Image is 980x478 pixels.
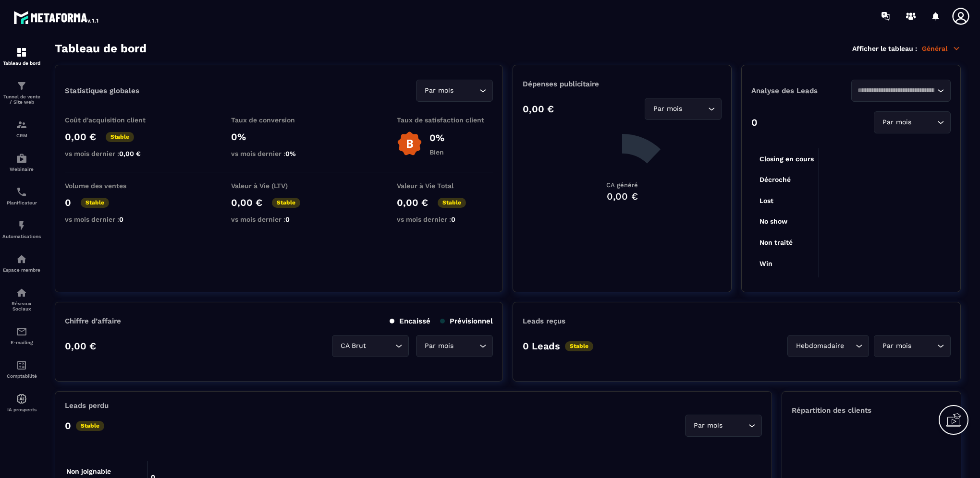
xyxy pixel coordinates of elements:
[451,215,455,223] span: 0
[874,111,951,133] div: Search for option
[231,182,327,190] p: Valeur à Vie (LTV)
[16,47,27,58] img: formation
[2,301,41,311] p: Réseaux Sociaux
[565,341,593,351] p: Stable
[65,317,121,325] p: Chiffre d’affaire
[2,133,41,138] p: CRM
[16,119,27,131] img: formation
[2,112,41,145] a: formationformationCRM
[65,401,109,410] p: Leads perdu
[2,145,41,179] a: automationsautomationsWebinaire
[231,116,327,124] p: Taux de conversion
[874,335,951,357] div: Search for option
[759,239,793,246] tspan: Non traité
[759,155,814,163] tspan: Closing en cours
[846,341,853,351] input: Search for option
[851,80,951,102] div: Search for option
[397,182,493,190] p: Valeur à Vie Total
[16,80,27,92] img: formation
[285,215,290,223] span: 0
[106,132,134,142] p: Stable
[523,80,722,88] p: Dépenses publicitaire
[16,393,27,405] img: automations
[119,215,123,223] span: 0
[81,198,109,208] p: Stable
[751,117,758,128] p: 0
[913,341,935,351] input: Search for option
[16,220,27,231] img: automations
[2,246,41,280] a: automationsautomationsEspace membre
[2,234,41,239] p: Automatisations
[397,116,493,124] p: Taux de satisfaction client
[65,197,71,208] p: 0
[2,352,41,386] a: accountantaccountantComptabilité
[390,317,430,325] p: Encaissé
[645,98,722,120] div: Search for option
[880,341,913,351] span: Par mois
[724,420,746,431] input: Search for option
[16,186,27,198] img: scheduler
[922,44,961,53] p: Général
[2,73,41,112] a: formationformationTunnel de vente / Site web
[65,131,96,143] p: 0,00 €
[422,341,455,351] span: Par mois
[338,341,368,351] span: CA Brut
[523,340,560,352] p: 0 Leads
[913,117,935,128] input: Search for option
[16,287,27,299] img: social-network
[2,267,41,273] p: Espace membre
[16,253,27,265] img: automations
[2,373,41,379] p: Comptabilité
[397,215,493,223] p: vs mois dernier :
[455,85,477,96] input: Search for option
[857,85,935,96] input: Search for option
[759,197,773,204] tspan: Lost
[65,86,139,95] p: Statistiques globales
[231,150,327,157] p: vs mois dernier :
[2,94,41,105] p: Tunnel de vente / Site web
[397,131,422,156] img: b-badge-o.b3b20ee6.svg
[523,317,565,325] p: Leads reçus
[368,341,393,351] input: Search for option
[66,467,111,476] tspan: Non joignable
[438,198,466,208] p: Stable
[231,215,327,223] p: vs mois dernier :
[2,319,41,352] a: emailemailE-mailing
[2,60,41,66] p: Tableau de bord
[231,131,327,143] p: 0%
[691,420,724,431] span: Par mois
[416,335,493,357] div: Search for option
[65,215,161,223] p: vs mois dernier :
[272,198,300,208] p: Stable
[2,39,41,73] a: formationformationTableau de bord
[76,421,104,431] p: Stable
[455,341,477,351] input: Search for option
[16,326,27,337] img: email
[422,85,455,96] span: Par mois
[429,148,444,156] p: Bien
[2,407,41,412] p: IA prospects
[684,104,706,114] input: Search for option
[416,80,493,102] div: Search for option
[2,213,41,246] a: automationsautomationsAutomatisations
[65,150,161,157] p: vs mois dernier :
[751,86,851,95] p: Analyse des Leads
[2,179,41,213] a: schedulerschedulerPlanificateur
[759,176,791,183] tspan: Décroché
[523,103,554,115] p: 0,00 €
[880,117,913,128] span: Par mois
[16,153,27,164] img: automations
[429,132,444,143] p: 0%
[792,406,951,415] p: Répartition des clients
[65,420,71,431] p: 0
[787,335,869,357] div: Search for option
[685,415,762,437] div: Search for option
[759,217,788,225] tspan: No show
[397,197,428,208] p: 0,00 €
[2,280,41,319] a: social-networksocial-networkRéseaux Sociaux
[440,317,493,325] p: Prévisionnel
[332,335,409,357] div: Search for option
[55,42,147,55] h3: Tableau de bord
[13,9,100,26] img: logo
[65,116,161,124] p: Coût d'acquisition client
